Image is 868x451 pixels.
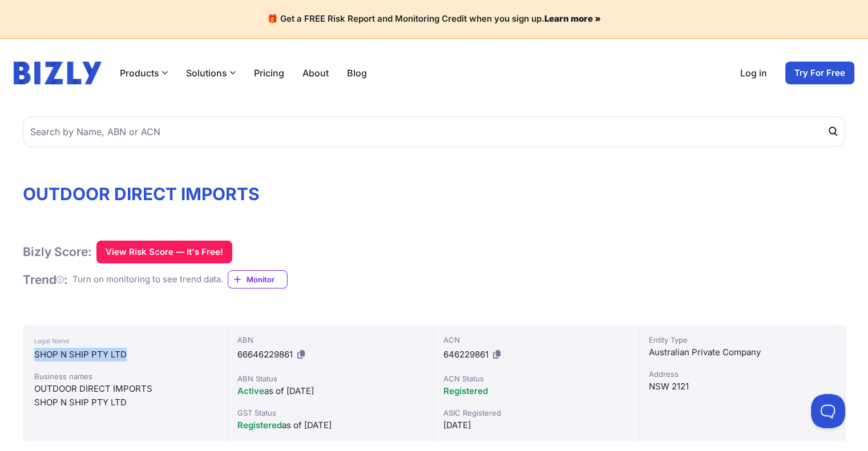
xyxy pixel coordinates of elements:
a: Monitor [228,270,288,289]
span: 66646229861 [237,349,293,360]
div: ACN [443,334,630,346]
div: ACN Status [443,373,630,384]
div: as of [DATE] [237,384,424,398]
input: Search by Name, ABN or ACN [23,116,845,147]
button: View Risk Score — It's Free! [96,241,232,263]
span: Registered [237,420,282,430]
a: Pricing [254,66,284,80]
div: as of [DATE] [237,419,424,432]
h4: 🎁 Get a FREE Risk Report and Monitoring Credit when you sign up. [14,14,854,25]
div: NSW 2121 [649,380,835,393]
div: ABN [237,334,424,346]
a: Blog [347,66,367,80]
a: Try For Free [785,62,854,84]
iframe: Toggle Customer Support [811,394,845,428]
h1: Trend : [23,272,68,287]
div: GST Status [237,407,424,419]
div: Business names [34,371,216,382]
div: ASIC Registered [443,407,630,419]
div: Legal Name [34,334,216,348]
div: Entity Type [649,334,835,346]
span: Registered [443,385,488,396]
div: OUTDOOR DIRECT IMPORTS [34,382,216,396]
div: Australian Private Company [649,346,835,359]
div: Address [649,368,835,380]
div: [DATE] [443,419,630,432]
div: ABN Status [237,373,424,384]
div: Turn on monitoring to see trend data. [72,273,223,286]
a: Learn more » [544,13,601,24]
h1: Bizly Score: [23,244,92,259]
a: Log in [740,66,767,80]
span: Active [237,385,264,396]
button: Solutions [186,66,236,80]
h1: OUTDOOR DIRECT IMPORTS [23,184,845,204]
a: About [302,66,329,80]
button: Products [120,66,168,80]
div: SHOP N SHIP PTY LTD [34,396,216,409]
span: Monitor [247,274,287,285]
span: 646229861 [443,349,488,360]
div: SHOP N SHIP PTY LTD [34,348,216,361]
